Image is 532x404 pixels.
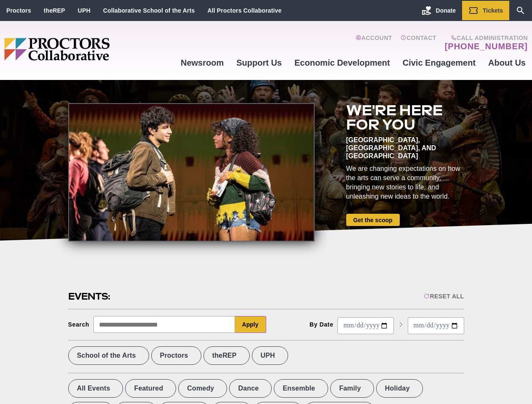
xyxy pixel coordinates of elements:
img: Proctors logo [4,38,174,61]
a: Newsroom [174,51,230,74]
a: Civic Engagement [396,51,482,74]
a: Proctors [6,7,31,14]
a: Get the scoop [346,214,400,226]
button: Apply [235,316,266,333]
label: All Events [68,379,123,398]
a: Search [509,1,532,20]
a: theREP [44,7,65,14]
label: Featured [125,379,176,398]
label: School of the Arts [68,346,149,365]
span: Call Administration [442,35,528,41]
a: UPH [78,7,91,14]
label: Proctors [151,346,201,365]
label: Family [330,379,374,398]
span: Donate [436,7,456,14]
label: UPH [252,346,288,365]
a: Donate [415,1,462,20]
label: Comedy [178,379,227,398]
div: Search [68,321,90,328]
h2: Events: [68,290,112,303]
a: About Us [482,51,532,74]
div: By Date [310,321,334,328]
label: Ensemble [274,379,328,398]
h2: We're here for you [346,103,464,132]
a: Economic Development [288,51,396,74]
a: Account [356,35,392,51]
a: Tickets [462,1,509,20]
div: [GEOGRAPHIC_DATA], [GEOGRAPHIC_DATA], and [GEOGRAPHIC_DATA] [346,136,464,160]
a: Collaborative School of the Arts [103,7,195,14]
a: [PHONE_NUMBER] [445,41,528,51]
a: Support Us [230,51,288,74]
a: All Proctors Collaborative [207,7,281,14]
div: We are changing expectations on how the arts can serve a community, bringing new stories to life,... [346,164,464,201]
label: Dance [229,379,272,398]
label: Holiday [376,379,423,398]
span: Tickets [483,7,503,14]
label: theREP [203,346,250,365]
div: Reset All [424,293,464,300]
a: Contact [401,35,436,51]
